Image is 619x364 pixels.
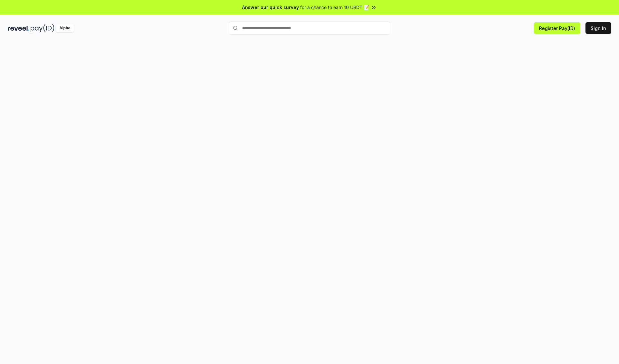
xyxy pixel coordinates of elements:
button: Sign In [585,22,611,34]
img: pay_id [31,24,54,32]
span: Answer our quick survey [242,4,299,11]
div: Alpha [56,24,74,32]
span: for a chance to earn 10 USDT 📝 [300,4,369,11]
button: Register Pay(ID) [534,22,580,34]
img: reveel_dark [8,24,29,32]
